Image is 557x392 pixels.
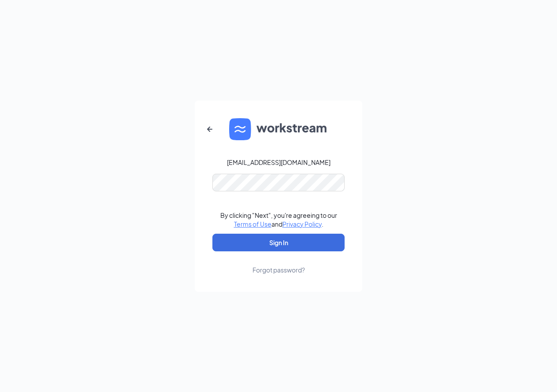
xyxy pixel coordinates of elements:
img: WS logo and Workstream text [229,118,328,140]
button: ArrowLeftNew [199,119,220,140]
a: Terms of Use [234,220,271,228]
a: Forgot password? [253,251,305,274]
div: Forgot password? [253,265,305,274]
button: Sign In [212,234,345,251]
svg: ArrowLeftNew [204,124,215,134]
a: Privacy Policy [282,220,322,228]
div: [EMAIL_ADDRESS][DOMAIN_NAME] [227,158,330,167]
div: By clicking "Next", you're agreeing to our and . [220,211,337,228]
